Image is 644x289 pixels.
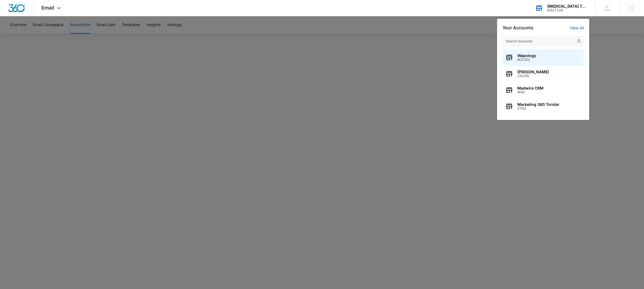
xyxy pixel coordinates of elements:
[570,26,584,30] a: View All
[517,53,536,58] span: Wapology
[517,58,536,62] span: M37202
[502,66,584,82] button: [PERSON_NAME]J10056
[517,70,549,74] span: [PERSON_NAME]
[517,90,543,94] span: MAD
[41,5,54,11] span: Email
[502,98,584,115] button: Marketing 360 TorstarV1150
[517,74,549,78] span: J10056
[502,36,584,47] input: Search Accounts
[517,102,559,107] span: Marketing 360 Torstar
[547,8,587,12] div: account id
[547,4,587,8] div: account name
[502,82,584,98] button: Madwire CRMMAD
[517,86,543,90] span: Madwire CRM
[502,49,584,66] button: WapologyM37202
[502,25,533,30] h2: Your Accounts
[517,107,559,110] span: V1150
